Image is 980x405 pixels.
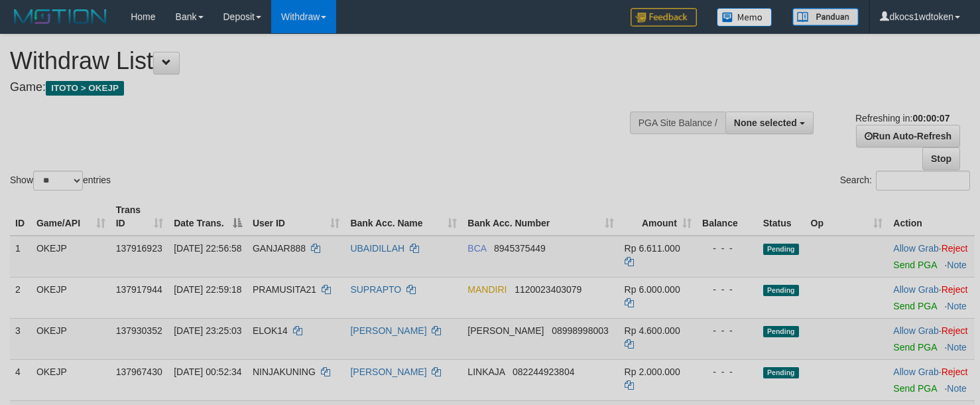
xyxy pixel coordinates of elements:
div: - - - [702,365,753,378]
a: Send PGA [893,301,936,311]
a: Note [947,301,967,311]
span: BCA [467,243,486,254]
div: - - - [702,324,753,337]
span: Copy 1120023403079 to clipboard [515,284,582,295]
a: Note [947,342,967,353]
h4: Game: [10,81,640,94]
span: 137930352 [116,325,162,336]
a: SUPRAPTO [350,284,401,295]
a: Note [947,260,967,270]
th: User ID: activate to sort column ascending [247,198,345,236]
th: Bank Acc. Name: activate to sort column ascending [345,198,462,236]
span: NINJAKUNING [253,366,316,377]
strong: 00:00:07 [912,113,949,123]
div: - - - [702,283,753,296]
img: MOTION_logo.png [10,7,111,27]
span: [DATE] 00:52:34 [174,366,241,377]
td: OKEJP [31,318,111,359]
span: MANDIRI [467,284,507,295]
span: LINKAJA [467,366,505,377]
a: Allow Grab [893,366,938,377]
span: · [893,284,941,295]
span: Refreshing in: [855,113,949,123]
div: PGA Site Balance / [630,112,725,134]
img: panduan.png [792,8,859,26]
span: [DATE] 22:56:58 [174,243,241,254]
th: Game/API: activate to sort column ascending [31,198,111,236]
a: Send PGA [893,260,936,270]
span: · [893,366,941,377]
span: Rp 6.000.000 [625,284,680,295]
a: [PERSON_NAME] [350,325,426,336]
span: Rp 4.600.000 [625,325,680,336]
a: Reject [942,325,968,336]
span: Pending [763,367,799,378]
a: UBAIDILLAH [350,243,404,254]
input: Search: [876,171,970,191]
td: OKEJP [31,236,111,278]
span: None selected [734,118,797,128]
a: Reject [942,366,968,377]
span: 137916923 [116,243,162,254]
h1: Withdraw List [10,48,640,74]
div: - - - [702,242,753,255]
a: Note [947,383,967,394]
span: Rp 6.611.000 [625,243,680,254]
select: Showentries [33,171,83,191]
th: Amount: activate to sort column ascending [619,198,697,236]
a: Allow Grab [893,325,938,336]
span: [PERSON_NAME] [467,325,544,336]
td: · [888,236,975,278]
span: · [893,243,941,254]
th: ID [10,198,31,236]
span: Rp 2.000.000 [625,366,680,377]
a: Allow Grab [893,284,938,295]
th: Status [758,198,806,236]
span: GANJAR888 [253,243,306,254]
td: OKEJP [31,277,111,318]
a: Reject [942,243,968,254]
span: ITOTO > OKEJP [46,81,124,96]
a: Run Auto-Refresh [856,125,960,147]
span: Pending [763,326,799,337]
a: Reject [942,284,968,295]
button: None selected [725,112,814,134]
th: Op: activate to sort column ascending [806,198,888,236]
img: Feedback.jpg [631,8,697,27]
span: · [893,325,941,336]
a: Send PGA [893,342,936,353]
span: Copy 082244923804 to clipboard [513,366,574,377]
td: OKEJP [31,359,111,400]
th: Bank Acc. Number: activate to sort column ascending [462,198,619,236]
label: Search: [840,171,970,191]
td: · [888,359,975,400]
span: 137917944 [116,284,162,295]
span: ELOK14 [253,325,288,336]
span: PRAMUSITA21 [253,284,316,295]
td: 3 [10,318,31,359]
a: Send PGA [893,383,936,394]
td: 2 [10,277,31,318]
a: [PERSON_NAME] [350,366,426,377]
th: Action [888,198,975,236]
img: Button%20Memo.svg [717,8,772,27]
th: Date Trans.: activate to sort column descending [168,198,247,236]
td: · [888,277,975,318]
span: [DATE] 23:25:03 [174,325,241,336]
td: 1 [10,236,31,278]
span: Pending [763,244,799,255]
a: Stop [922,147,960,170]
td: · [888,318,975,359]
span: [DATE] 22:59:18 [174,284,241,295]
span: 137967430 [116,366,162,377]
th: Trans ID: activate to sort column ascending [111,198,169,236]
th: Balance [697,198,758,236]
span: Copy 08998998003 to clipboard [552,325,609,336]
span: Pending [763,285,799,296]
label: Show entries [10,171,111,191]
a: Allow Grab [893,243,938,254]
span: Copy 8945375449 to clipboard [494,243,546,254]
